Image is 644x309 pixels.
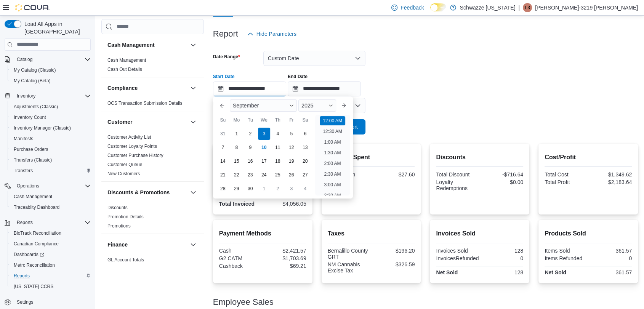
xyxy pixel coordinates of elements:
[545,179,586,185] div: Total Profit
[244,183,256,195] div: day-30
[107,134,151,140] a: Customer Activity List
[321,180,344,189] li: 3:00 AM
[17,219,33,226] span: Reports
[14,218,36,227] button: Reports
[373,171,415,178] div: $27.60
[8,281,94,292] button: [US_STATE] CCRS
[107,266,141,272] span: GL Transactions
[14,273,30,279] span: Reports
[213,74,235,80] label: Start Date
[107,41,187,49] button: Cash Management
[272,155,284,167] div: day-18
[321,138,344,147] li: 1:00 AM
[258,155,270,167] div: day-17
[14,168,33,174] span: Transfers
[590,255,632,261] div: 0
[14,104,58,110] span: Adjustments (Classic)
[8,271,94,281] button: Reports
[231,169,243,181] div: day-22
[11,282,91,291] span: Washington CCRS
[14,194,52,200] span: Cash Management
[315,115,350,195] ul: Time
[11,192,55,201] a: Cash Management
[298,99,336,112] div: Button. Open the year selector. 2025 is currently selected.
[258,114,270,126] div: We
[14,218,91,227] span: Reports
[14,241,59,247] span: Canadian Compliance
[14,283,53,290] span: [US_STATE] CCRS
[107,171,140,177] span: New Customers
[189,117,198,126] button: Customer
[107,189,170,196] h3: Discounts & Promotions
[11,203,91,212] span: Traceabilty Dashboard
[107,84,138,92] h3: Compliance
[189,40,198,50] button: Cash Management
[264,201,306,207] div: $4,056.05
[213,29,238,38] h3: Report
[230,99,297,112] div: Button. Open the month selector. September is currently selected.
[14,204,59,210] span: Traceabilty Dashboard
[328,248,370,260] div: Bernalillo County GRT
[11,166,36,175] a: Transfers
[219,248,261,254] div: Cash
[17,299,33,305] span: Settings
[107,144,157,149] a: Customer Loyalty Points
[11,271,33,280] a: Reports
[107,205,128,210] a: Discounts
[299,155,311,167] div: day-20
[107,153,163,158] a: Customer Purchase History
[8,155,94,165] button: Transfers (Classic)
[213,54,240,60] label: Date Range
[217,114,229,126] div: Su
[107,171,140,176] a: New Customers
[231,141,243,154] div: day-8
[189,188,198,197] button: Discounts & Promotions
[219,229,306,238] h2: Payment Methods
[107,41,155,49] h3: Cash Management
[299,114,311,126] div: Sa
[219,255,261,261] div: G2 CATM
[525,3,530,12] span: L3
[11,166,91,175] span: Transfers
[17,93,35,99] span: Inventory
[14,78,51,84] span: My Catalog (Beta)
[301,102,313,109] span: 2025
[8,228,94,239] button: BioTrack Reconciliation
[545,171,586,178] div: Total Cost
[460,3,516,12] p: Schwazze [US_STATE]
[107,118,132,126] h3: Customer
[11,134,36,143] a: Manifests
[436,255,479,261] div: InvoicesRefunded
[328,229,415,238] h2: Taxes
[481,269,523,275] div: 128
[285,169,298,181] div: day-26
[14,91,38,101] button: Inventory
[11,192,91,201] span: Cash Management
[258,141,270,154] div: day-10
[545,248,586,254] div: Items Sold
[107,162,142,168] span: Customer Queue
[244,141,256,154] div: day-9
[518,3,520,12] p: |
[244,114,256,126] div: Tu
[8,144,94,155] button: Purchase Orders
[8,260,94,271] button: Metrc Reconciliation
[272,114,284,126] div: Th
[320,116,345,125] li: 12:00 AM
[11,229,64,238] a: BioTrack Reconciliation
[233,102,259,109] span: September
[217,169,229,181] div: day-21
[8,202,94,213] button: Traceabilty Dashboard
[2,217,94,228] button: Reports
[11,102,91,111] span: Adjustments (Classic)
[321,170,344,179] li: 2:30 AM
[8,75,94,86] button: My Catalog (Beta)
[285,141,298,154] div: day-12
[14,297,91,307] span: Settings
[590,248,632,254] div: 361.57
[272,141,284,154] div: day-11
[231,155,243,167] div: day-15
[15,4,50,11] img: Cova
[107,257,144,263] span: GL Account Totals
